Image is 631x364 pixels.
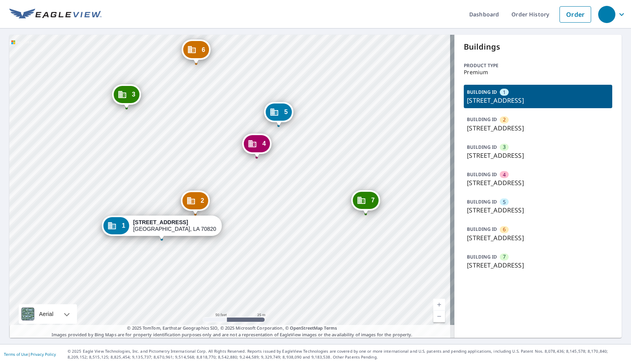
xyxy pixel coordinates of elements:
div: Dropped pin, building 4, Commercial property, 550 Ben Hur Rd Baton Rouge, LA 70820 [242,134,271,158]
p: | [4,352,56,357]
p: © 2025 Eagle View Technologies, Inc. and Pictometry International Corp. All Rights Reserved. Repo... [68,348,627,360]
p: BUILDING ID [467,226,497,232]
div: Dropped pin, building 6, Commercial property, 550 Ben Hur Rd Baton Rouge, LA 70820 [182,39,211,64]
div: Aerial [37,304,56,324]
span: 6 [202,47,205,53]
span: 7 [503,253,506,261]
span: 5 [284,109,288,115]
p: BUILDING ID [467,116,497,123]
p: [STREET_ADDRESS] [467,123,609,133]
p: [STREET_ADDRESS] [467,96,609,105]
p: BUILDING ID [467,171,497,178]
span: 5 [503,198,506,206]
div: Dropped pin, building 7, Commercial property, 550 Ben Hur Rd Baton Rouge, LA 70820 [351,190,380,214]
p: BUILDING ID [467,89,497,95]
span: 2 [200,198,204,203]
p: Premium [464,69,612,75]
div: Dropped pin, building 5, Commercial property, 550 Ben Hur Rd Baton Rouge, LA 70820 [264,102,293,126]
strong: [STREET_ADDRESS] [133,219,188,225]
p: BUILDING ID [467,253,497,260]
a: Current Level 19, Zoom Out [433,310,445,322]
span: © 2025 TomTom, Earthstar Geographics SIO, © 2025 Microsoft Corporation, © [127,325,337,332]
div: Dropped pin, building 1, Commercial property, 550 Ben Hur Rd Baton Rouge, LA 70820 [102,216,222,240]
div: Dropped pin, building 2, Commercial property, 550 Ben Hur Rd Baton Rouge, LA 70820 [181,191,209,215]
a: Privacy Policy [30,352,56,357]
a: Terms [324,325,337,331]
p: BUILDING ID [467,144,497,150]
span: 2 [503,116,506,123]
p: BUILDING ID [467,198,497,205]
p: [STREET_ADDRESS] [467,178,609,187]
span: 3 [503,143,506,151]
p: [STREET_ADDRESS] [467,233,609,243]
span: 3 [132,91,135,97]
span: 4 [503,171,506,178]
div: [GEOGRAPHIC_DATA], LA 70820 [133,219,216,232]
a: Terms of Use [4,352,28,357]
span: 1 [503,89,506,96]
p: Buildings [464,41,612,53]
span: 7 [371,197,375,203]
span: 4 [262,141,266,146]
p: [STREET_ADDRESS] [467,205,609,215]
a: OpenStreetMap [290,325,323,331]
div: Dropped pin, building 3, Commercial property, 550 Ben Hur Rd Baton Rouge, LA 70820 [112,84,141,109]
p: [STREET_ADDRESS] [467,151,609,160]
p: Images provided by Bing Maps are for property identification purposes only and are not a represen... [9,325,454,338]
a: Order [559,6,591,23]
img: EV Logo [9,9,102,20]
a: Current Level 19, Zoom In [433,299,445,310]
span: 6 [503,226,506,233]
div: Aerial [19,304,77,324]
p: [STREET_ADDRESS] [467,261,609,270]
span: 1 [122,223,125,228]
p: Product type [464,62,612,69]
